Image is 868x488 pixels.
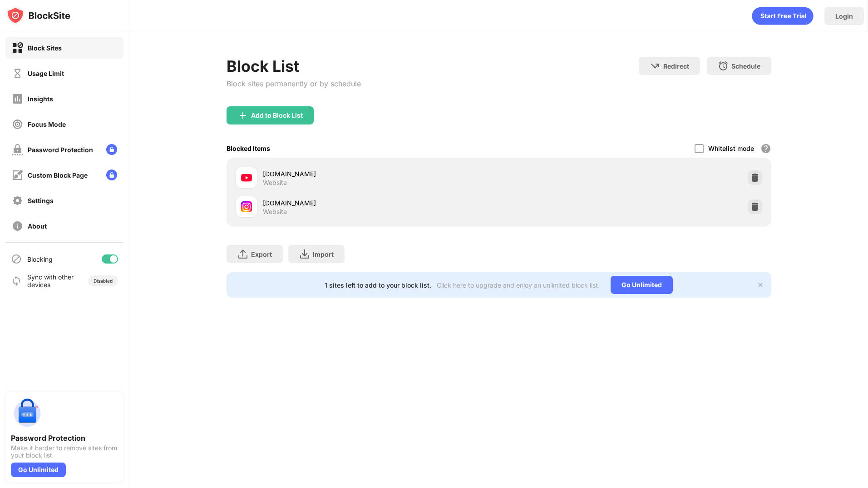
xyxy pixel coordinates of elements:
div: Website [263,208,287,216]
img: password-protection-off.svg [12,144,23,155]
img: lock-menu.svg [106,169,117,180]
div: Usage Limit [28,70,64,77]
div: [DOMAIN_NAME] [263,198,499,208]
div: Add to Block List [251,112,303,119]
img: customize-block-page-off.svg [12,169,23,181]
div: Insights [28,95,53,103]
div: Schedule [731,62,760,70]
div: Login [835,12,853,20]
img: logo-blocksite.svg [6,6,70,25]
img: settings-off.svg [12,195,23,206]
div: Import [313,250,334,258]
img: focus-off.svg [12,119,23,130]
div: Sync with other devices [27,273,74,289]
img: blocking-icon.svg [11,254,22,264]
div: Blocking [27,255,53,263]
div: Password Protection [28,146,93,154]
div: Block List [227,57,361,75]
img: block-on.svg [12,42,23,54]
img: favicons [241,201,252,212]
div: Block Sites [28,44,62,52]
div: Blocked Items [227,144,270,152]
img: time-usage-off.svg [12,68,23,79]
div: Whitelist mode [708,144,754,152]
div: Export [251,250,272,258]
img: favicons [241,172,252,183]
div: Go Unlimited [611,276,673,294]
div: [DOMAIN_NAME] [263,169,499,179]
div: Go Unlimited [11,463,66,477]
div: Click here to upgrade and enjoy an unlimited block list. [437,281,600,289]
div: Redirect [663,62,689,70]
div: Block sites permanently or by schedule [227,79,361,88]
div: Disabled [94,278,113,284]
div: Website [263,179,287,187]
div: Password Protection [11,433,118,443]
img: insights-off.svg [12,93,23,105]
div: Custom Block Page [28,171,88,179]
img: about-off.svg [12,220,23,232]
img: sync-icon.svg [11,275,22,286]
div: Focus Mode [28,120,66,128]
div: Settings [28,197,54,204]
div: About [28,222,47,230]
div: animation [752,7,814,25]
img: x-button.svg [757,281,764,289]
img: lock-menu.svg [106,144,117,155]
img: push-password-protection.svg [11,397,44,430]
div: Make it harder to remove sites from your block list [11,444,118,459]
div: 1 sites left to add to your block list. [325,281,431,289]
